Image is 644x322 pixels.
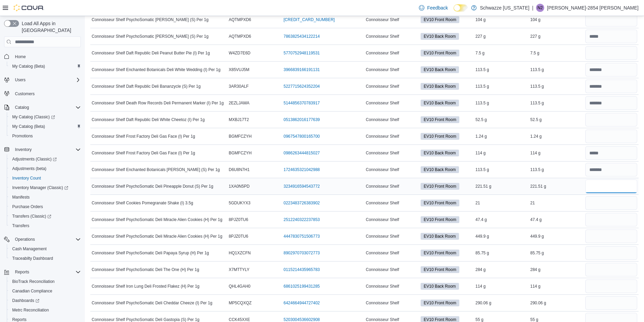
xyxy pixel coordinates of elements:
[283,84,320,89] a: 5227715624352204
[474,32,529,40] div: 227 g
[19,20,81,34] span: Load All Apps in [GEOGRAPHIC_DATA]
[229,234,248,239] span: 8PJZ0TU6
[92,284,199,289] span: Connoisseur Shelf Iron Lung Deli Frosted Flakez (H) Per 1g
[283,217,320,222] a: 2512240322237853
[10,287,55,295] a: Canadian Compliance
[529,149,584,157] div: 114 g
[474,282,529,290] div: 114 g
[421,183,459,190] span: EV10 Front Room
[529,249,584,257] div: 85.75 g
[283,234,320,239] a: 4447830751506773
[421,66,459,73] span: EV10 Back Room
[12,53,29,61] a: Home
[424,33,456,39] span: EV10 Back Room
[92,167,220,172] span: Connoisseur Shelf Enchanted Botanicals [PERSON_NAME] (S) Per 1g
[12,279,55,284] span: BioTrack Reconciliation
[529,232,584,240] div: 449.9 g
[424,183,456,189] span: EV10 Front Room
[15,147,32,152] span: Inventory
[474,166,529,174] div: 113.5 g
[7,202,84,211] button: Purchase Orders
[474,116,529,124] div: 52.5 g
[92,67,220,72] span: Connoisseur Shelf Enchanted Botanicals Deli White Wedding (I) Per 1g
[12,185,68,190] span: Inventory Manager (Classic)
[15,77,25,83] span: Users
[529,66,584,74] div: 113.5 g
[12,166,47,171] span: Adjustments (beta)
[12,103,81,112] span: Catalog
[7,164,84,173] button: Adjustments (beta)
[536,4,544,12] div: Norberto-2854 Hernandez
[10,254,56,262] a: Traceabilty Dashboard
[283,100,320,106] a: 5144856370783917
[7,62,84,71] button: My Catalog (Beta)
[229,267,250,272] span: X7MTTYLY
[529,82,584,90] div: 113.5 g
[12,235,38,243] button: Operations
[10,174,44,182] a: Inventory Count
[529,132,584,140] div: 1.24 g
[7,173,84,183] button: Inventory Count
[7,192,84,202] button: Manifests
[366,100,399,106] span: Connoisseur Shelf
[12,256,53,261] span: Traceabilty Dashboard
[229,250,251,256] span: HQ1XZCFN
[12,268,32,276] button: Reports
[529,32,584,40] div: 227 g
[7,254,84,263] button: Traceabilty Dashboard
[474,249,529,257] div: 85.75 g
[7,286,84,296] button: Canadian Compliance
[421,150,459,156] span: EV10 Back Room
[12,156,57,162] span: Adjustments (Classic)
[92,17,208,22] span: Connoisseur Shelf PsychoSomatic [PERSON_NAME] (S) Per 1g
[10,165,81,173] span: Adjustments (beta)
[12,246,47,252] span: Cash Management
[416,1,450,15] a: Feedback
[10,62,48,70] a: My Catalog (Beta)
[424,200,456,206] span: EV10 Front Room
[424,50,456,56] span: EV10 Front Room
[229,167,250,172] span: D6U8N7H1
[229,117,249,122] span: MXBJ17T2
[424,100,456,106] span: EV10 Back Room
[537,4,542,12] span: N2
[1,89,84,99] button: Customers
[92,217,222,222] span: Connoisseur Shelf PsychoSomatic Deli Miracle Alien Cookies (H) Per 1g
[424,167,456,173] span: EV10 Back Room
[366,200,399,206] span: Connoisseur Shelf
[421,300,459,306] span: EV10 Front Room
[229,134,252,139] span: BGMFCZYH
[421,16,459,23] span: EV10 Front Room
[14,4,44,11] img: Cova
[366,150,399,156] span: Connoisseur Shelf
[12,175,41,181] span: Inventory Count
[12,307,49,313] span: Metrc Reconciliation
[12,124,45,129] span: My Catalog (Beta)
[529,182,584,190] div: 221.51 g
[421,233,459,240] span: EV10 Back Room
[12,298,39,303] span: Dashboards
[424,250,456,256] span: EV10 Front Room
[421,83,459,90] span: EV10 Back Room
[421,100,459,106] span: EV10 Back Room
[229,67,250,72] span: X85VUJ5M
[7,154,84,164] a: Adjustments (Classic)
[421,33,459,40] span: EV10 Back Room
[10,212,54,220] a: Transfers (Classic)
[529,266,584,274] div: 284 g
[92,267,199,272] span: Connoisseur Shelf PsychoSomatic Deli The One (H) Per 1g
[421,283,459,290] span: EV10 Back Room
[92,184,213,189] span: Connoisseur Shelf PsychoSomatic Deli Pineapple Donut (S) Per 1g
[10,222,32,230] a: Transfers
[366,84,399,89] span: Connoisseur Shelf
[12,223,29,228] span: Transfers
[10,184,81,192] span: Inventory Manager (Classic)
[424,17,456,23] span: EV10 Front Room
[474,266,529,274] div: 284 g
[474,16,529,24] div: 104 g
[229,34,251,39] span: AQTMPXD6
[10,113,58,121] a: My Catalog (Classic)
[7,112,84,122] a: My Catalog (Classic)
[366,134,399,139] span: Connoisseur Shelf
[421,166,459,173] span: EV10 Back Room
